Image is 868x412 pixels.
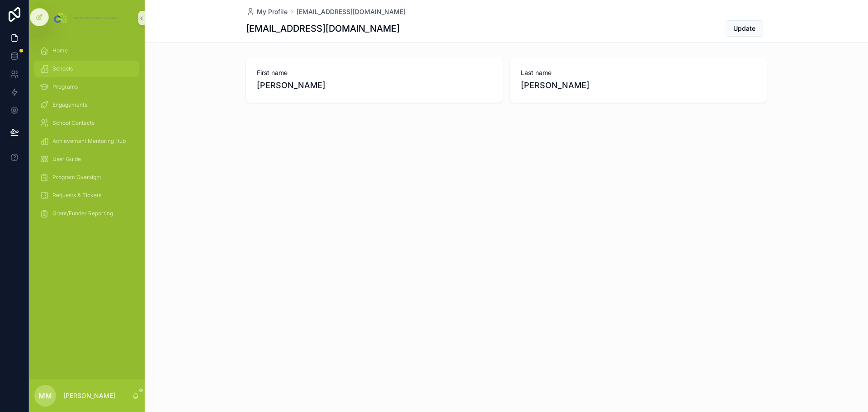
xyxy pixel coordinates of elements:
[34,61,139,77] a: Schools
[521,79,756,92] span: [PERSON_NAME]
[257,79,492,92] span: [PERSON_NAME]
[52,11,121,25] img: App logo
[246,7,288,16] a: My Profile
[34,133,139,149] a: Achievement Mentoring Hub
[34,79,139,95] a: Programs
[246,22,400,35] h1: [EMAIL_ADDRESS][DOMAIN_NAME]
[34,43,139,59] a: Home
[63,391,115,400] p: [PERSON_NAME]
[733,24,755,33] span: Update
[34,169,139,185] a: Program Oversight
[34,115,139,131] a: School Contacts
[257,7,288,16] span: My Profile
[52,119,94,127] span: School Contacts
[257,68,492,77] span: First name
[52,192,101,199] span: Requests & Tickets
[29,36,145,233] div: scrollable content
[52,65,73,72] span: Schools
[52,137,126,145] span: Achievement Mentoring Hub
[52,174,101,181] span: Program Oversight
[297,7,406,16] a: [EMAIL_ADDRESS][DOMAIN_NAME]
[34,151,139,167] a: User Guide
[34,187,139,204] a: Requests & Tickets
[38,390,52,401] span: MM
[52,210,113,217] span: Grant/Funder Reporting
[34,205,139,222] a: Grant/Funder Reporting
[52,47,68,54] span: Home
[52,156,81,163] span: User Guide
[52,83,78,90] span: Programs
[521,68,756,77] span: Last name
[34,97,139,113] a: Engagements
[726,20,763,37] button: Update
[52,101,87,109] span: Engagements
